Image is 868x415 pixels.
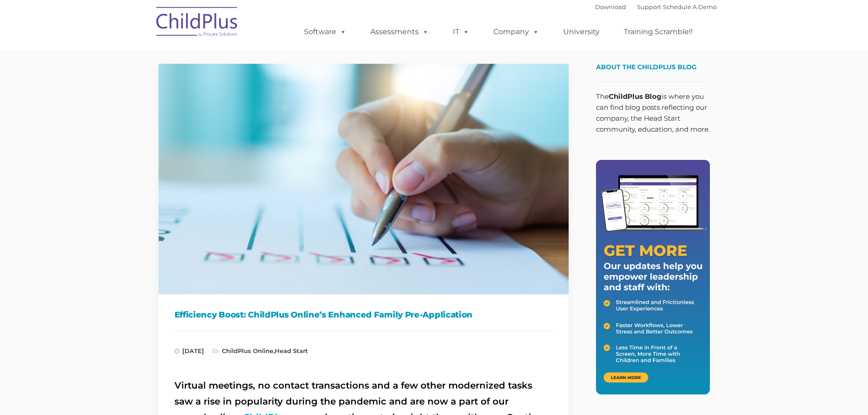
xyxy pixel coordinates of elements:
a: Training Scramble!! [615,23,702,41]
a: University [554,23,609,41]
span: [DATE] [175,347,204,354]
img: Efficiency Boost: ChildPlus Online's Enhanced Family Pre-Application Process - Streamlining Appli... [159,64,569,294]
font: | [595,3,717,10]
a: Download [595,3,626,10]
span: , [213,347,308,354]
h1: Efficiency Boost: ChildPlus Online’s Enhanced Family Pre-Application [175,308,553,322]
a: Assessments [361,23,438,41]
a: ChildPlus Online [222,347,273,354]
p: The is where you can find blog posts reflecting our company, the Head Start community, education,... [596,91,710,135]
span: About the ChildPlus Blog [596,63,697,71]
a: Head Start [275,347,308,354]
img: Get More - Our updates help you empower leadership and staff. [596,160,710,395]
a: Software [295,23,355,41]
a: Schedule A Demo [663,3,717,10]
a: Support [637,3,661,10]
strong: ChildPlus Blog [609,92,662,101]
a: Company [484,23,548,41]
a: IT [444,23,478,41]
img: ChildPlus by Procare Solutions [152,0,243,46]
